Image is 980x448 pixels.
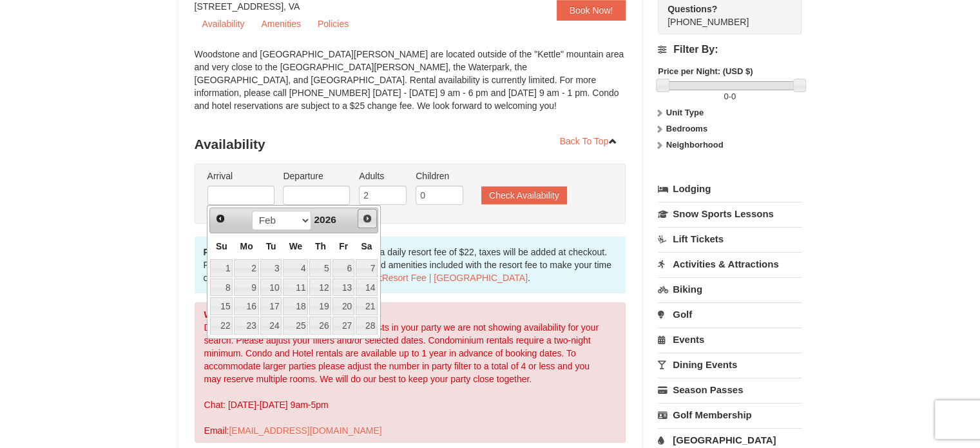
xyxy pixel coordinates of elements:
a: 4 [283,259,308,277]
a: [EMAIL_ADDRESS][DOMAIN_NAME] [229,425,381,436]
span: Saturday [361,241,372,251]
a: 20 [332,297,354,315]
span: Next [362,213,372,224]
strong: Unit Type [666,108,704,117]
a: 23 [234,317,258,335]
a: Resort Fee | [GEOGRAPHIC_DATA] [382,273,528,283]
a: Lodging [658,177,802,200]
a: Biking [658,277,802,301]
a: Events [658,327,802,351]
a: Season Passes [658,378,802,402]
a: 19 [309,297,331,315]
a: 28 [356,317,378,335]
h4: Filter By: [658,44,802,55]
a: 9 [234,278,258,297]
a: 16 [234,297,258,315]
a: 3 [260,259,282,277]
span: [PHONE_NUMBER] [668,3,778,27]
span: Prev [215,213,226,224]
h3: Availability [195,131,626,157]
a: 1 [210,259,233,277]
a: Next [358,209,377,228]
span: Monday [240,241,253,251]
a: 17 [260,297,282,315]
a: Back To Top [552,131,626,151]
a: Policies [310,14,356,34]
label: Children [416,170,463,182]
div: Woodstone and [GEOGRAPHIC_DATA][PERSON_NAME] are located outside of the "Kettle" mountain area an... [195,48,626,125]
a: Amenities [253,14,308,34]
a: 2 [234,259,258,277]
a: 21 [356,297,378,315]
strong: We are sorry! [204,309,262,320]
a: Activities & Attractions [658,252,802,276]
a: 27 [332,317,354,335]
a: 15 [210,297,233,315]
a: 25 [283,317,308,335]
a: 18 [283,297,308,315]
div: the nightly rates below include a daily resort fee of $22, taxes will be added at checkout. For m... [195,237,626,293]
a: Snow Sports Lessons [658,202,802,226]
span: 0 [724,92,728,101]
a: Golf Membership [658,403,802,427]
label: Arrival [207,170,274,182]
a: 13 [332,278,354,297]
span: 0 [731,92,736,101]
a: 10 [260,278,282,297]
a: Prev [211,209,229,228]
span: 2026 [314,214,336,225]
a: 12 [309,278,331,297]
a: 14 [356,278,378,297]
span: Thursday [315,241,326,251]
label: Departure [283,170,350,182]
strong: Questions? [668,4,717,14]
a: Lift Tickets [658,227,802,251]
strong: Neighborhood [666,140,724,150]
a: 26 [309,317,331,335]
a: 6 [332,259,354,277]
a: 11 [283,278,308,297]
span: Tuesday [266,241,276,251]
a: Dining Events [658,353,802,376]
label: Adults [359,170,407,182]
button: Check Availability [481,186,567,204]
a: 7 [356,259,378,277]
span: Sunday [216,241,227,251]
a: Availability [195,14,253,34]
strong: Price per Night: (USD $) [658,66,753,76]
a: 5 [309,259,331,277]
label: - [658,90,802,103]
span: Friday [339,241,348,251]
a: 24 [260,317,282,335]
strong: Please note: [204,247,256,257]
span: Wednesday [289,241,303,251]
a: 8 [210,278,233,297]
strong: Bedrooms [666,124,707,133]
div: Due to the dates selected or number of guests in your party we are not showing availability for y... [195,302,626,443]
a: Golf [658,302,802,326]
a: 22 [210,317,233,335]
